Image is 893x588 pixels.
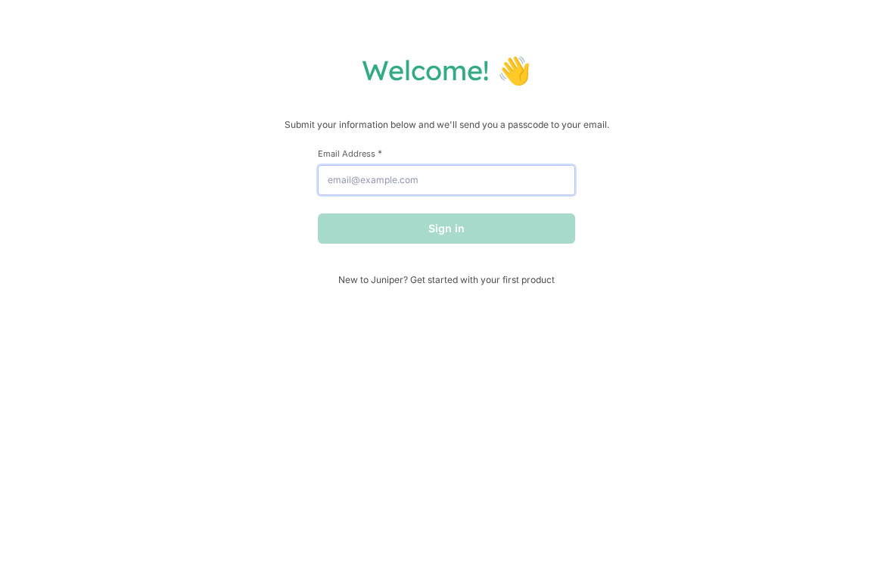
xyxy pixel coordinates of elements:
h1: Welcome! 👋 [15,53,878,87]
span: This field is required. [378,148,382,159]
p: Submit your information below and we'll send you a passcode to your email. [15,117,878,132]
label: Email Address [318,148,575,159]
input: email@example.com [318,165,575,195]
span: New to Juniper? Get started with your first product [318,274,575,285]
